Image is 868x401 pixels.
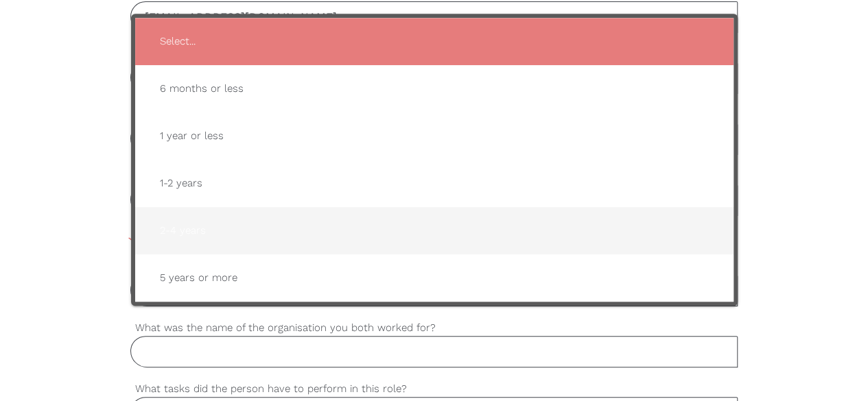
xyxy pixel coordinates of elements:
span: 6 months or less [149,72,720,106]
span: 2-4 years [149,214,720,247]
span: Select... [149,25,720,58]
span: Please confirm that the person you are giving a reference for is not a relative [130,230,553,245]
label: How do you know the person you are giving a reference for? [130,169,738,184]
span: 1-2 years [149,167,720,200]
label: Name of person you are giving a reference for [130,108,738,123]
label: What tasks did the person have to perform in this role? [130,381,738,397]
label: What was the name of the organisation you both worked for? [130,320,738,336]
label: Mobile phone number [130,47,738,62]
span: 1 year or less [149,119,720,153]
label: How long did they work for you [130,259,738,275]
span: 5 years or more [149,261,720,295]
